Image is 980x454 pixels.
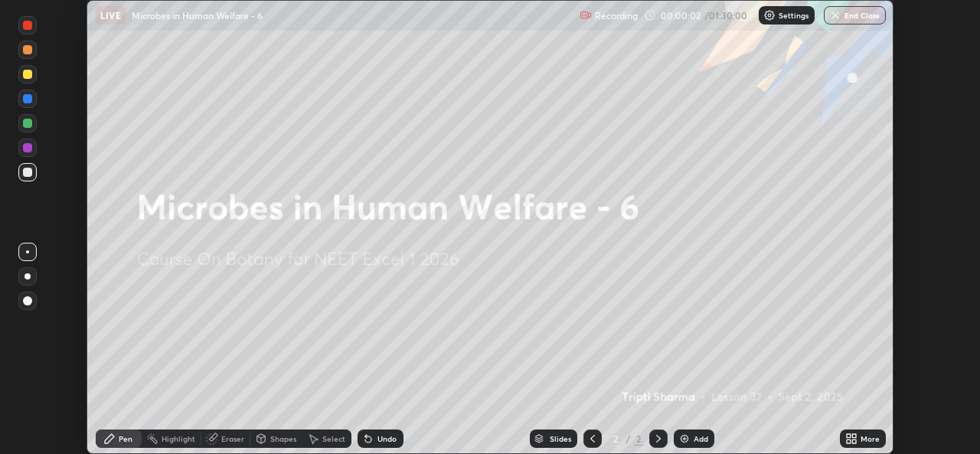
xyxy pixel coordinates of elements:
[162,435,195,443] div: Highlight
[100,9,121,21] p: LIVE
[270,435,296,443] div: Shapes
[829,9,841,21] img: end-class-cross
[322,435,345,443] div: Select
[221,435,244,443] div: Eraser
[119,435,132,443] div: Pen
[580,9,592,21] img: recording.375f2c34.svg
[132,9,263,21] p: Microbes in Human Welfare - 6
[377,435,397,443] div: Undo
[861,435,880,443] div: More
[763,9,776,21] img: class-settings-icons
[634,432,643,446] div: 2
[678,433,691,445] img: add-slide-button
[608,434,623,443] div: 2
[550,435,571,443] div: Slides
[694,435,708,443] div: Add
[779,11,808,19] p: Settings
[824,6,886,24] button: End Class
[626,434,631,443] div: /
[595,10,638,21] p: Recording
